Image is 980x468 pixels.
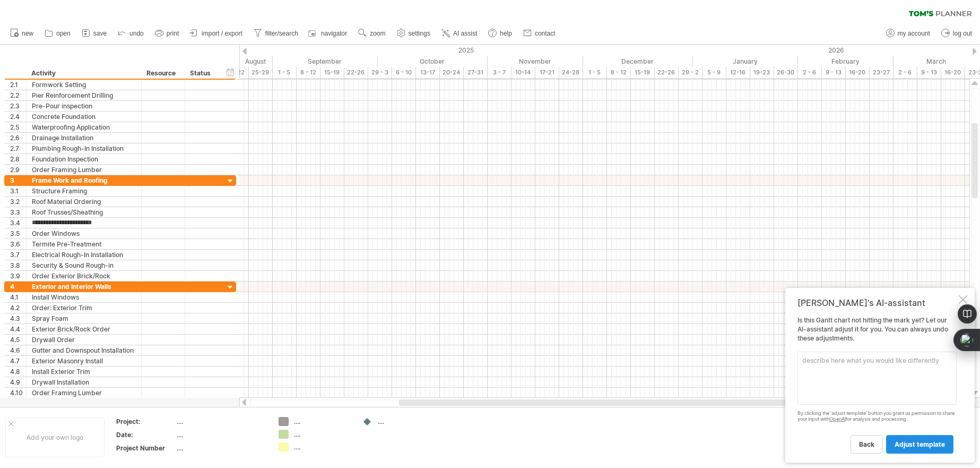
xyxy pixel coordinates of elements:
[116,444,175,453] div: Project Number
[10,101,26,111] div: 2.3
[10,228,26,239] div: 3.5
[485,27,515,40] a: help
[32,324,136,334] div: Exterior Brick/Rock Order
[394,27,433,40] a: settings
[829,416,846,422] a: OpenAI
[32,228,136,239] div: Order Windows
[273,67,297,78] div: 1 - 5
[440,67,464,78] div: 20-24
[703,67,726,78] div: 5 - 9
[129,30,144,37] span: undo
[883,27,933,40] a: my account
[32,345,136,355] div: Gutter and Downspout Installation
[10,175,26,185] div: 3
[32,197,136,207] div: Roof Material Ordering
[93,30,107,37] span: save
[453,30,477,37] span: AI assist
[344,67,368,78] div: 22-26
[251,27,301,40] a: filter/search
[631,67,655,78] div: 15-19
[32,80,136,90] div: Formwork Setting
[500,30,512,37] span: help
[32,250,136,260] div: Electrical Rough-In Installation
[10,122,26,132] div: 2.5
[7,27,37,40] a: new
[521,27,559,40] a: contact
[10,388,26,398] div: 4.10
[307,27,350,40] a: navigator
[464,67,488,78] div: 27-31
[10,80,26,90] div: 2.1
[146,68,179,79] div: Resource
[378,417,436,426] div: ....
[167,30,179,37] span: print
[32,292,136,302] div: Install Windows
[10,345,26,355] div: 4.6
[655,67,679,78] div: 22-26
[115,27,147,40] a: undo
[10,197,26,207] div: 3.2
[392,67,416,78] div: 6 - 10
[79,27,110,40] a: save
[32,101,136,111] div: Pre-Pour inspection
[294,430,352,439] div: ....
[10,367,26,377] div: 4.8
[294,417,352,426] div: ....
[152,27,182,40] a: print
[32,303,136,313] div: Order: Exterior Trim
[177,417,266,426] div: ....
[32,260,136,270] div: Security & Sound Rough-in
[750,67,774,78] div: 19-23
[10,112,26,122] div: 2.4
[10,90,26,100] div: 2.2
[273,56,378,67] div: September 2025
[679,67,703,78] div: 29 - 2
[370,30,385,37] span: zoom
[321,30,347,37] span: navigator
[378,56,488,67] div: October 2025
[774,67,798,78] div: 26-30
[535,67,559,78] div: 17-21
[797,411,957,422] div: By clicking the 'adjust template' button you grant us permission to share your input with for ana...
[488,56,583,67] div: November 2025
[10,165,26,175] div: 2.9
[10,282,26,292] div: 4
[535,30,556,37] span: contact
[416,67,440,78] div: 13-17
[368,67,392,78] div: 29 - 3
[10,356,26,366] div: 4.7
[797,297,957,308] div: [PERSON_NAME]'s AI-assistant
[439,27,480,40] a: AI assist
[32,207,136,217] div: Roof Trusses/Sheathing
[31,68,135,79] div: Activity
[10,335,26,345] div: 4.5
[22,30,33,37] span: new
[294,443,352,452] div: ....
[32,271,136,281] div: Order Exterior Brick/Rock
[10,303,26,313] div: 4.2
[32,133,136,143] div: Drainage Installation
[56,30,71,37] span: open
[10,271,26,281] div: 3.9
[797,316,957,453] div: Is this Gantt chart not hitting the mark yet? Let our AI-assistant adjust it for you. You can alw...
[953,30,972,37] span: log out
[10,260,26,270] div: 3.8
[32,186,136,196] div: Structure Framing
[5,418,105,457] div: Add your own logo
[870,67,894,78] div: 23-27
[583,56,693,67] div: December 2025
[32,175,136,185] div: Frame Work and Roofing
[583,67,607,78] div: 1 - 5
[941,67,965,78] div: 16-20
[886,435,953,454] a: adjust template
[10,143,26,154] div: 2.7
[726,67,750,78] div: 12-16
[10,313,26,324] div: 4.3
[798,56,894,67] div: February 2026
[32,356,136,366] div: Exterior Masonry Install
[846,67,870,78] div: 16-20
[32,90,136,100] div: Pier Reinforcement Drilling
[320,67,344,78] div: 15-19
[32,122,136,132] div: Waterproofing Application
[917,67,941,78] div: 9 - 13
